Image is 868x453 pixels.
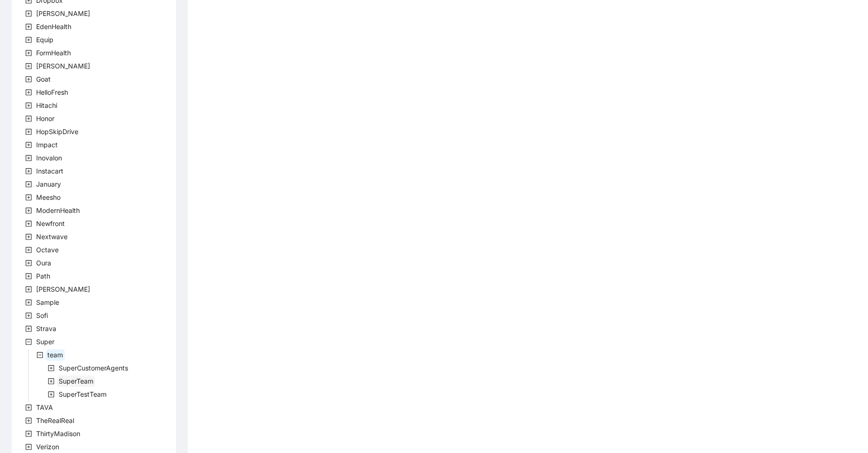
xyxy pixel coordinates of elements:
span: Oura [36,259,51,267]
span: Strava [36,325,56,332]
span: TAVA [36,403,53,411]
span: plus-square [25,220,32,227]
span: [PERSON_NAME] [36,285,90,293]
span: Inovalon [34,152,64,164]
span: plus-square [25,207,32,214]
span: SuperTestTeam [59,390,107,398]
span: SuperCustomerAgents [57,362,130,374]
span: plus-square [25,325,32,332]
span: plus-square [25,417,32,424]
span: plus-square [25,76,32,83]
span: plus-square [48,391,54,398]
span: SuperTestTeam [57,389,108,400]
span: [PERSON_NAME] [36,62,90,70]
span: plus-square [48,365,54,371]
span: January [36,180,61,188]
span: Goat [36,75,51,83]
span: Nextwave [34,231,69,242]
span: plus-square [25,194,32,201]
span: Instacart [34,166,65,177]
span: SuperTeam [59,377,93,385]
span: plus-square [25,37,32,43]
span: plus-square [25,312,32,319]
span: Sample [36,298,59,306]
span: Honor [36,114,54,122]
span: January [34,179,63,190]
span: team [47,351,63,359]
span: plus-square [25,404,32,411]
span: Honor [34,113,56,124]
span: Earnest [34,8,92,19]
span: plus-square [25,128,32,135]
span: minus-square [37,352,43,358]
span: plus-square [25,286,32,293]
span: Verizon [36,443,59,451]
span: plus-square [25,247,32,253]
span: plus-square [25,444,32,450]
span: Newfront [34,218,67,229]
span: Equip [34,34,55,45]
span: plus-square [25,181,32,188]
span: plus-square [25,142,32,148]
span: team [46,349,65,361]
span: SuperTeam [57,376,95,387]
span: Hitachi [36,101,57,109]
span: Super [34,336,56,347]
span: Sample [34,297,61,308]
span: plus-square [25,430,32,437]
span: TheRealReal [34,415,76,426]
span: Super [36,338,54,346]
span: Sofi [36,311,48,319]
span: Sofi [34,310,50,321]
span: Octave [36,246,59,254]
span: plus-square [48,378,54,385]
span: Meesho [34,192,62,203]
span: Goat [34,74,53,85]
span: Garner [34,60,92,72]
span: Hitachi [34,100,59,111]
span: Instacart [36,167,63,175]
span: ModernHealth [34,205,82,216]
span: HelloFresh [36,88,68,96]
span: Path [36,272,50,280]
span: Impact [34,139,60,151]
span: [PERSON_NAME] [36,9,90,17]
span: Rothman [34,284,92,295]
span: Nextwave [36,233,68,241]
span: EdenHealth [36,23,71,30]
span: ModernHealth [36,206,80,214]
span: Newfront [36,219,65,227]
span: plus-square [25,234,32,240]
span: plus-square [25,63,32,69]
span: plus-square [25,89,32,96]
span: FormHealth [34,47,73,59]
span: Meesho [36,193,61,201]
span: plus-square [25,102,32,109]
span: plus-square [25,260,32,266]
span: TAVA [34,402,55,413]
span: TheRealReal [36,416,74,424]
span: ThirtyMadison [36,430,80,438]
span: plus-square [25,23,32,30]
span: FormHealth [36,49,71,57]
span: Path [34,271,52,282]
span: HopSkipDrive [34,126,80,137]
span: plus-square [25,273,32,279]
span: plus-square [25,50,32,56]
span: Inovalon [36,154,62,162]
span: minus-square [25,339,32,345]
span: Oura [34,257,53,269]
span: HelloFresh [34,87,70,98]
span: HopSkipDrive [36,128,78,136]
span: Octave [34,244,61,256]
span: plus-square [25,299,32,306]
span: EdenHealth [34,21,73,32]
span: Equip [36,36,53,44]
span: plus-square [25,10,32,17]
span: Strava [34,323,58,334]
span: ThirtyMadison [34,428,82,439]
span: Verizon [34,441,61,453]
span: SuperCustomerAgents [59,364,128,372]
span: plus-square [25,155,32,161]
span: plus-square [25,115,32,122]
